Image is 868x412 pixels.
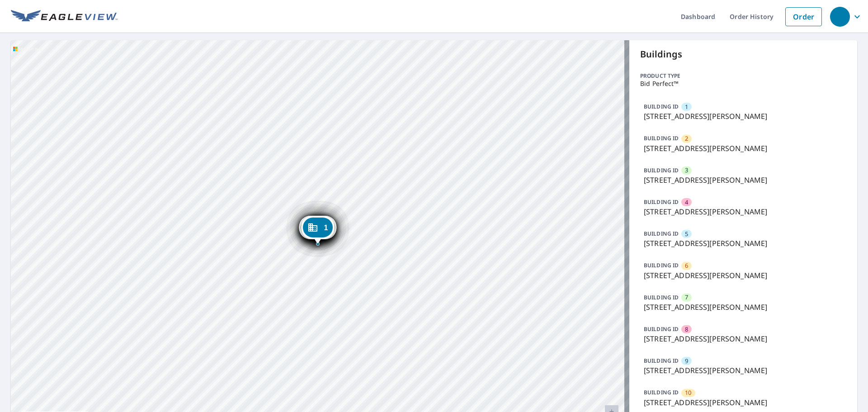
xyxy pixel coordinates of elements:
span: 5 [685,230,688,238]
p: [STREET_ADDRESS][PERSON_NAME] [644,333,843,344]
p: BUILDING ID [644,103,679,110]
span: 7 [685,293,688,302]
span: 1 [685,103,688,111]
p: BUILDING ID [644,357,679,365]
p: BUILDING ID [644,388,679,396]
div: Dropped pin, building 1, Commercial property, 5619 Aldine Bender Rd Houston, TX 77032 [301,216,334,244]
span: 3 [685,166,688,175]
p: Product type [640,72,846,80]
p: BUILDING ID [644,198,679,206]
p: [STREET_ADDRESS][PERSON_NAME] [644,111,843,122]
p: Bid Perfect™ [640,80,846,87]
p: Buildings [640,47,846,61]
span: 2 [685,134,688,143]
p: BUILDING ID [644,230,679,237]
p: [STREET_ADDRESS][PERSON_NAME] [644,270,843,281]
span: 8 [685,325,688,334]
p: [STREET_ADDRESS][PERSON_NAME] [644,365,843,376]
div: Dropped pin, building 11, Commercial property, 5619 Aldine Bender Rd Houston, TX 77032 [299,216,336,244]
p: BUILDING ID [644,325,679,333]
p: BUILDING ID [644,166,679,174]
img: EV Logo [11,10,118,24]
span: 9 [685,357,688,365]
span: 6 [685,261,688,270]
span: 1 [324,224,328,231]
p: [STREET_ADDRESS][PERSON_NAME] [644,397,843,408]
span: 4 [685,198,688,207]
p: BUILDING ID [644,294,679,301]
p: [STREET_ADDRESS][PERSON_NAME] [644,175,843,185]
span: 10 [685,388,691,397]
p: BUILDING ID [644,261,679,269]
p: [STREET_ADDRESS][PERSON_NAME] [644,238,843,249]
p: [STREET_ADDRESS][PERSON_NAME] [644,206,843,217]
p: [STREET_ADDRESS][PERSON_NAME] [644,143,843,154]
a: Order [785,7,822,26]
p: BUILDING ID [644,134,679,142]
p: [STREET_ADDRESS][PERSON_NAME] [644,302,843,313]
